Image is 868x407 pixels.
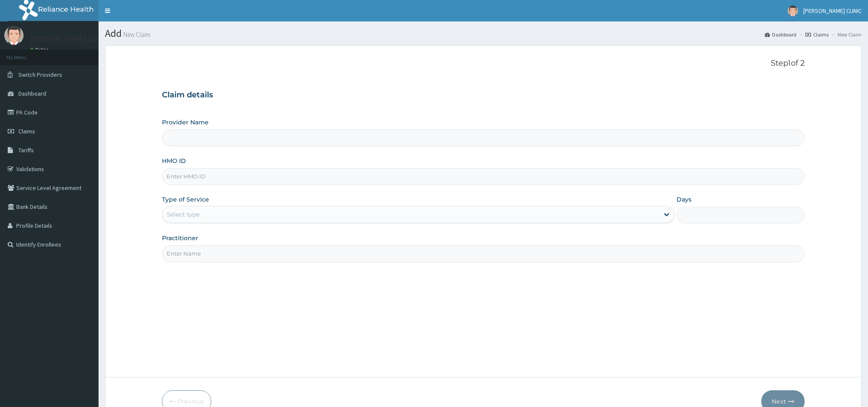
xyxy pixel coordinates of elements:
a: Online [30,47,51,53]
li: New Claim [829,31,862,38]
input: Enter Name [162,245,804,262]
small: New Claim [122,31,150,38]
label: Provider Name [162,118,209,127]
div: Select type [167,210,200,219]
span: Tariffs [18,146,34,154]
a: Dashboard [765,31,796,38]
span: [PERSON_NAME] CLINIC [803,7,862,15]
img: User Image [787,6,798,16]
span: Claims [18,127,35,135]
h1: Add [105,28,862,39]
p: Step 1 of 2 [162,59,804,68]
label: Days [676,195,691,204]
img: User Image [4,26,24,45]
span: Dashboard [18,90,46,97]
span: Switch Providers [18,71,62,78]
a: Claims [805,31,829,38]
label: Type of Service [162,195,209,204]
p: [PERSON_NAME] CLINIC [30,35,110,42]
label: Practitioner [162,234,198,242]
h3: Claim details [162,90,804,100]
label: HMO ID [162,157,186,165]
input: Enter HMO ID [162,168,804,185]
